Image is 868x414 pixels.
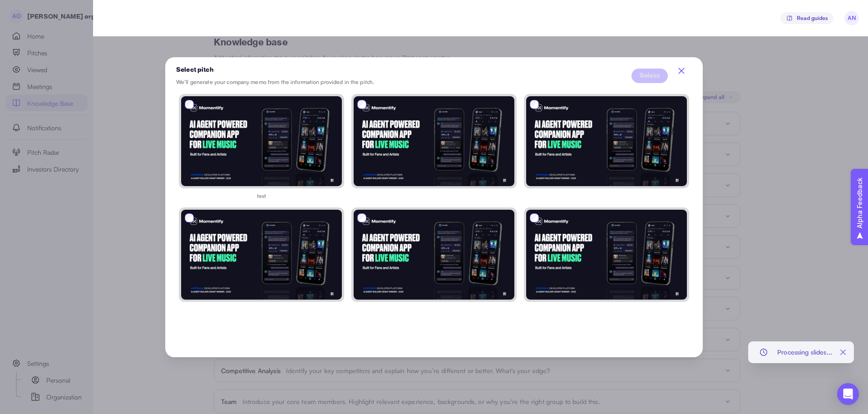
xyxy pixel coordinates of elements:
p: test [257,192,266,200]
span: AN [844,11,859,25]
img: svg%3e [758,347,769,358]
p: Select [640,71,660,80]
img: svg%3e [786,15,793,22]
div: Open Intercom Messenger [837,383,859,405]
button: Select [631,68,668,83]
p: Processing slides... [777,347,832,357]
p: Select pitch [176,65,374,74]
img: svg%3e [836,345,850,360]
p: We’ll generate your company memo from the information provided in the pitch. [176,78,374,86]
button: Read guides [780,12,833,24]
span: Read guides [797,12,828,24]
